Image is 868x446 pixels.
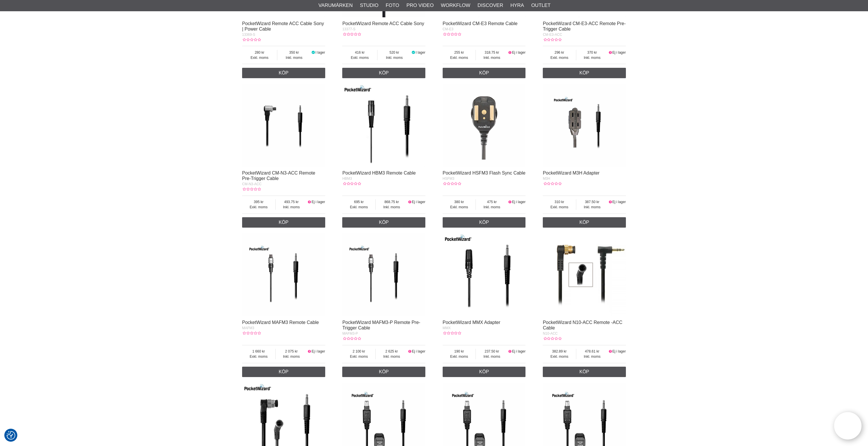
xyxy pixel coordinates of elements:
span: 2 075 [276,349,308,354]
span: Ej i lager [312,349,325,353]
a: Köp [443,217,526,228]
a: PocketWizard HBM3 Remote Cable [342,170,416,175]
span: Ej i lager [612,200,626,204]
div: Kundbetyg: 0 [443,32,461,37]
span: Exkl. moms [443,354,476,359]
span: CM-N3-ACC [242,182,261,186]
span: 2 625 [376,349,408,354]
a: PocketWizard Remote ACC Cable Sony | Power Cable [242,21,324,31]
span: 296 [543,50,576,55]
a: Pro Video [406,2,433,9]
span: 255 [443,50,476,55]
img: PocketWizard MAFM3 Remote Cable [242,233,325,316]
span: Exkl. moms [543,354,576,359]
img: PocketWizard MMX Adapter [443,233,526,316]
span: 13377-S [342,27,355,31]
span: Inkl. moms [376,205,408,210]
span: Ej i lager [512,50,526,55]
a: Outlet [531,2,551,9]
a: Köp [342,367,425,377]
img: PocketWizard MAFM3-P Remote Pre-Trigger Cable [342,233,425,316]
span: 318.75 [476,50,508,55]
span: M3H [543,177,550,181]
a: PocketWizard N10-ACC Remote -ACC Cable [543,320,622,330]
div: Kundbetyg: 0 [342,336,361,341]
i: Ej i lager [307,200,312,204]
span: Exkl. moms [242,205,275,210]
a: Studio [360,2,378,9]
div: Kundbetyg: 0 [242,331,261,336]
span: 310 [543,199,576,205]
span: 350 [277,50,311,55]
span: Ej i lager [412,349,425,353]
div: Kundbetyg: 0 [543,37,561,42]
img: Revisit consent button [7,431,15,440]
span: Ej i lager [512,200,526,204]
img: PocketWizard M3H Adapter [543,84,626,167]
span: HSFM3 [443,177,454,181]
a: Köp [242,68,325,78]
img: PocketWizard HSFM3 Flash Sync Cable [443,84,526,167]
span: 190 [443,349,476,354]
span: Exkl. moms [543,205,576,210]
span: CM-E3 [443,27,453,31]
div: Kundbetyg: 0 [242,187,261,192]
span: Inkl. moms [377,55,411,60]
a: PocketWizard CM-E3-ACC Remote Pre-Trigger Cable [543,21,626,31]
span: Inkl. moms [376,354,408,359]
span: 2 100 [342,349,375,354]
i: I lager [411,50,416,55]
span: 237.50 [476,349,508,354]
a: Varumärken [319,2,353,9]
a: Foto [386,2,399,9]
span: Inkl. moms [476,55,508,60]
span: 478.61 [576,349,608,354]
a: Köp [543,367,626,377]
div: Kundbetyg: 0 [543,336,561,341]
span: Inkl. moms [276,205,308,210]
span: I lager [315,50,325,55]
img: PocketWizard CM-N3-ACC Remote Pre-Trigger Cable [242,84,325,167]
a: Discover [478,2,503,9]
span: MMX [443,326,451,330]
a: Hyra [510,2,524,9]
span: Inkl. moms [576,205,608,210]
div: Kundbetyg: 0 [242,37,261,42]
i: Ej i lager [508,349,512,353]
span: Exkl. moms [242,354,275,359]
span: Inkl. moms [576,354,608,359]
span: 395 [242,199,275,205]
img: PocketWizard HBM3 Remote Cable [342,84,425,167]
span: Exkl. moms [342,205,375,210]
i: Ej i lager [407,200,412,204]
i: Ej i lager [407,349,412,353]
a: PocketWizard MAFM3 Remote Cable [242,320,319,325]
div: Kundbetyg: 0 [443,331,461,336]
span: Ej i lager [312,200,325,204]
button: Samtyckesinställningar [7,430,15,441]
span: Inkl. moms [576,55,608,60]
span: Ej i lager [612,349,626,353]
i: Ej i lager [508,50,512,55]
span: Inkl. moms [476,354,508,359]
span: MAFM3-P [342,331,358,336]
span: HBM3 [342,177,352,181]
a: Köp [443,68,526,78]
a: PocketWizard CM-E3 Remote Cable [443,21,518,26]
span: 13369-S [242,33,255,37]
span: Ej i lager [412,200,425,204]
span: 382.89 [543,349,576,354]
div: Kundbetyg: 0 [443,181,461,186]
img: PocketWizard N10-ACC Remote -ACC Cable [543,233,626,316]
span: Inkl. moms [476,205,508,210]
a: Köp [543,68,626,78]
span: MAFM3 [242,326,254,330]
span: Inkl. moms [276,354,308,359]
div: Kundbetyg: 0 [342,181,361,186]
span: Ej i lager [512,349,526,353]
a: Köp [443,367,526,377]
i: Ej i lager [307,349,312,353]
a: Köp [242,217,325,228]
i: Ej i lager [608,349,612,353]
span: 1 660 [242,349,275,354]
